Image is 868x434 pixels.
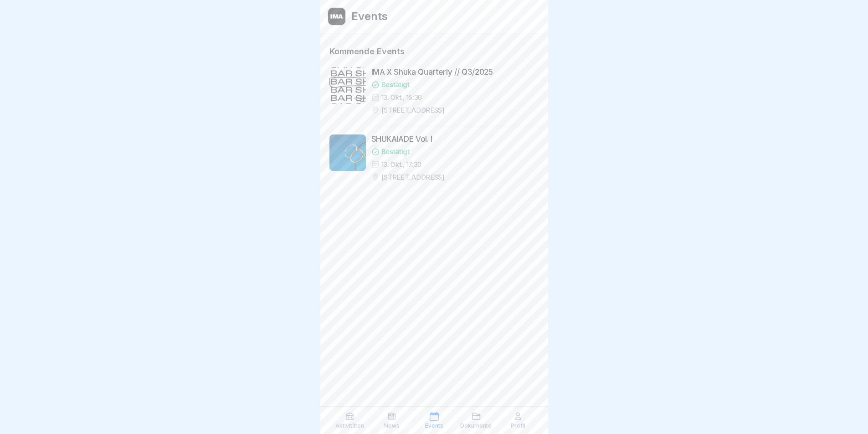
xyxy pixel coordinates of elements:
[328,8,345,25] img: ob9qbxrun5lyiocnmoycz79e.png
[329,131,539,193] a: SHUKAIADE Vol. IBestätigt13. Okt., 17:30[STREET_ADDRESS]
[381,80,410,89] p: Bestätigt
[381,147,410,156] p: Bestätigt
[371,134,539,144] p: SHUKAIADE Vol. I
[511,423,525,429] p: Profil
[335,423,364,429] p: Aktivitäten
[381,160,422,169] p: 13. Okt., 17:30
[425,423,443,429] p: Events
[381,173,445,182] p: [STREET_ADDRESS]
[381,106,445,115] p: [STREET_ADDRESS]
[381,93,422,102] p: 13. Okt., 15:30
[329,45,539,57] p: Kommende Events
[351,8,388,25] h1: Events
[329,64,539,126] a: IMA X Shuka Quarterly // Q3/2025Bestätigt13. Okt., 15:30[STREET_ADDRESS]
[384,423,400,429] p: News
[460,423,492,429] p: Dokumente
[371,67,539,77] p: IMA X Shuka Quarterly // Q3/2025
